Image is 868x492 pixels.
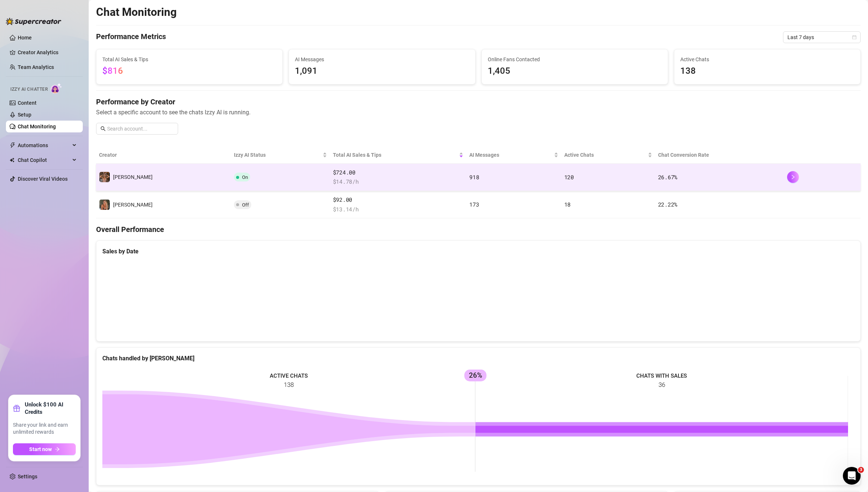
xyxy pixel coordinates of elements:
[10,86,48,93] span: Izzy AI Chatter
[51,83,62,94] img: AI Chatter
[18,35,32,41] a: Home
[295,64,469,78] span: 1,091
[333,205,464,214] span: $ 13.14 /h
[96,97,861,107] h4: Performance by Creator
[18,64,54,70] a: Team Analytics
[18,124,56,129] a: Chat Monitoring
[658,201,677,208] span: 22.22 %
[102,55,276,63] span: Total AI Sales & Tips
[469,173,479,181] span: 918
[852,35,857,39] span: calendar
[96,108,861,117] span: Select a specific account to see the chats Izzy AI is running.
[96,224,861,235] h4: Overall Performance
[10,142,16,148] span: thunderbolt
[655,146,784,164] th: Chat Conversion Rate
[564,173,574,181] span: 120
[295,55,469,63] span: AI Messages
[787,32,856,43] span: Last 7 days
[333,151,458,159] span: Total AI Sales & Tips
[469,151,552,159] span: AI Messages
[96,5,177,19] h2: Chat Monitoring
[99,200,110,210] img: Kelly
[10,157,14,163] img: Chat Copilot
[242,174,248,180] span: On
[231,146,330,164] th: Izzy AI Status
[96,146,231,164] th: Creator
[101,126,106,131] span: search
[18,474,37,479] a: Settings
[466,146,561,164] th: AI Messages
[99,172,110,182] img: Kelly
[333,195,464,204] span: $92.00
[658,173,677,181] span: 26.67 %
[488,55,662,63] span: Online Fans Contacted
[561,146,655,164] th: Active Chats
[18,100,37,106] a: Content
[680,55,854,63] span: Active Chats
[102,354,854,363] div: Chats handled by [PERSON_NAME]
[790,174,796,180] span: right
[102,66,123,76] span: $816
[18,139,70,151] span: Automations
[858,467,864,473] span: 3
[13,443,76,455] button: Start nowarrow-right
[680,64,854,78] span: 138
[242,202,249,208] span: Off
[333,177,464,186] span: $ 14.78 /h
[6,18,61,25] img: logo-BBDzfeDw.svg
[113,174,153,180] span: [PERSON_NAME]
[488,64,662,78] span: 1,405
[25,401,76,416] strong: Unlock $100 AI Credits
[107,125,174,133] input: Search account...
[564,201,571,208] span: 18
[234,151,321,159] span: Izzy AI Status
[96,31,166,43] h4: Performance Metrics
[469,201,479,208] span: 173
[102,247,854,256] div: Sales by Date
[333,168,464,177] span: $724.00
[55,447,60,452] span: arrow-right
[330,146,467,164] th: Total AI Sales & Tips
[13,405,20,412] span: gift
[18,46,77,58] a: Creator Analytics
[18,112,31,118] a: Setup
[787,171,799,183] button: right
[113,202,153,208] span: [PERSON_NAME]
[843,467,861,485] iframe: Intercom live chat
[18,154,70,166] span: Chat Copilot
[564,151,646,159] span: Active Chats
[18,176,68,182] a: Discover Viral Videos
[29,446,52,452] span: Start now
[13,422,76,436] span: Share your link and earn unlimited rewards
